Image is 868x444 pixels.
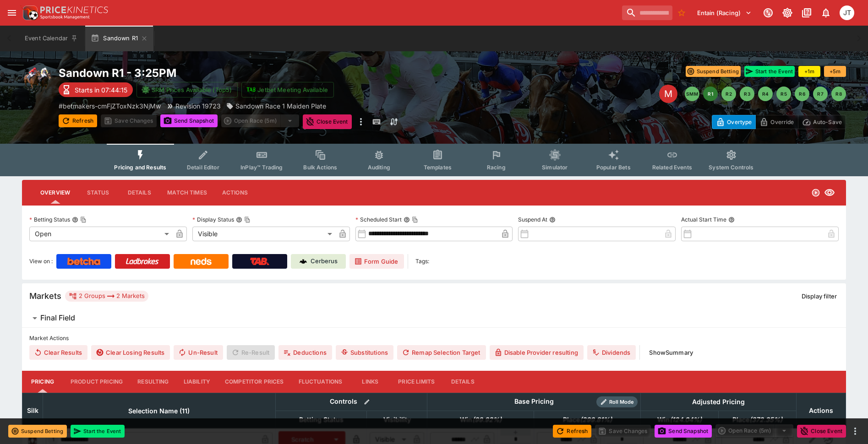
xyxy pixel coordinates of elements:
button: Price Limits [391,371,442,393]
em: ( 299.81 %) [580,414,612,425]
h6: Final Field [40,313,75,323]
button: Jetbet Meeting Available [241,82,334,97]
span: Related Events [652,164,692,171]
p: Starts in 07:44:15 [75,85,127,95]
button: Clear Losing Results [91,345,170,360]
div: Show/hide Price Roll mode configuration. [596,396,638,407]
button: No Bookmarks [674,5,689,20]
div: Event type filters [107,144,761,176]
img: jetbet-logo.svg [246,85,256,94]
button: SMM [685,87,699,101]
img: PriceKinetics Logo [20,4,38,22]
p: Sandown Race 1 Maiden Plate [235,101,326,111]
button: Scheduled StartCopy To Clipboard [404,217,410,223]
p: Override [770,117,794,127]
button: Deductions [278,345,332,360]
span: Popular Bets [596,164,631,171]
button: Dividends [587,345,636,360]
span: Roll Mode [606,398,638,406]
img: Cerberus [300,258,307,265]
button: Refresh [59,114,97,127]
th: Controls [275,393,427,411]
button: Refresh [553,425,591,438]
button: Event Calendar [19,26,83,51]
button: Display filter [796,289,842,303]
button: Competitor Prices [218,371,291,393]
span: Templates [424,164,452,171]
button: R1 [703,87,718,101]
button: Details [442,371,483,393]
div: split button [715,424,793,437]
button: R5 [776,87,791,101]
svg: Open [811,188,820,197]
label: View on : [29,254,53,269]
p: Scheduled Start [355,216,402,223]
th: Silk [22,393,43,428]
input: search [622,5,672,20]
button: Un-Result [174,345,223,360]
button: Remap Selection Target [397,345,486,360]
button: Bulk edit [361,396,373,408]
button: R4 [758,87,773,101]
button: Close Event [303,114,352,129]
div: Open [29,227,172,241]
label: Tags: [415,254,429,269]
button: more [850,426,861,437]
button: Actual Start Time [728,217,735,223]
button: Overtype [712,115,756,129]
button: Copy To Clipboard [412,217,418,223]
span: Simulator [542,164,568,171]
div: Start From [712,115,846,129]
button: Sandown R1 [85,26,153,51]
img: horse_racing.png [22,66,51,95]
div: Josh Tanner [840,5,854,20]
button: Documentation [798,5,815,21]
span: Pricing and Results [114,164,166,171]
button: Resulting [130,371,176,393]
span: Auditing [368,164,390,171]
button: Clear Results [29,345,87,360]
button: Final Field [22,309,846,327]
span: Racing [487,164,506,171]
p: Revision 19723 [175,101,221,111]
span: Bulk Actions [303,164,337,171]
p: Auto-Save [813,117,842,127]
img: TabNZ [250,258,269,265]
label: Market Actions [29,331,839,345]
button: Substitutions [336,345,393,360]
button: Override [755,115,798,129]
button: SRM Prices Available (Top5) [136,82,238,97]
button: R2 [721,87,736,101]
div: Edit Meeting [659,85,677,103]
img: Ladbrokes [126,258,159,265]
p: Overtype [727,117,752,127]
button: R3 [740,87,754,101]
span: Detail Editor [187,164,219,171]
button: Copy To Clipboard [80,217,87,223]
p: Cerberus [311,257,338,266]
div: split button [221,114,299,127]
nav: pagination navigation [685,87,846,101]
a: Cerberus [291,254,346,269]
em: ( 372.35 %) [749,414,782,425]
span: Place(372.35%) [722,414,792,425]
span: Re-Result [227,345,275,360]
div: 2 Groups 2 Markets [69,291,145,302]
button: Details [119,182,160,204]
button: Betting StatusCopy To Clipboard [72,217,78,223]
button: Fluctuations [291,371,350,393]
button: Notifications [818,5,834,21]
button: Close Event [797,425,846,438]
button: R6 [795,87,809,101]
button: Suspend Betting [8,425,67,438]
img: PriceKinetics [40,6,108,13]
button: Match Times [160,182,214,204]
button: Start the Event [71,425,125,438]
em: ( 124.04 %) [670,414,702,425]
button: more [355,114,366,129]
button: R7 [813,87,828,101]
span: Win(99.92%) [450,414,512,425]
button: open drawer [4,5,20,21]
button: +5m [824,66,846,77]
